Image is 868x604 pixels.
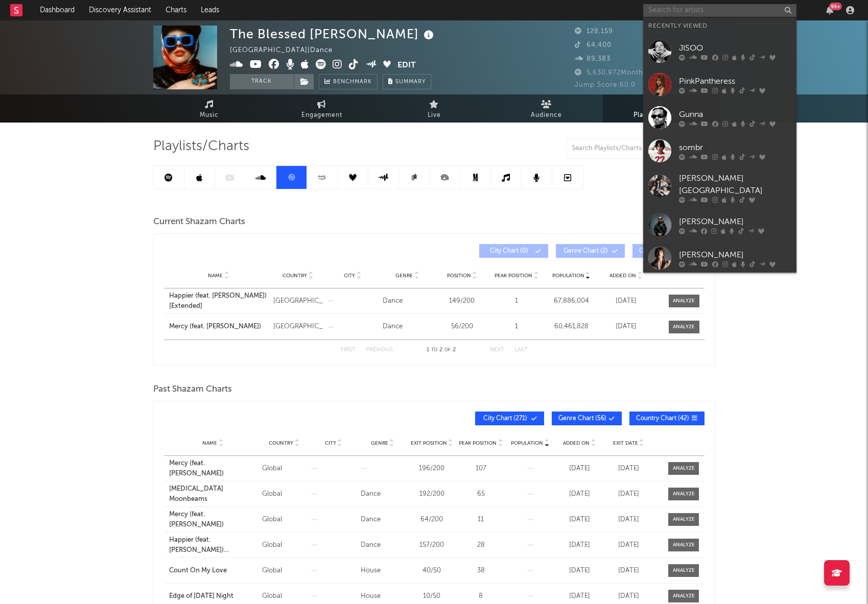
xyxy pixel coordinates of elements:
[603,94,715,123] a: Playlists/Charts
[679,141,791,154] div: sombr
[410,489,454,499] div: 192 / 200
[606,540,650,550] div: [DATE]
[202,440,217,446] span: Name
[643,241,796,275] a: [PERSON_NAME]
[490,94,603,123] a: Audience
[200,109,219,122] span: Music
[361,591,405,601] div: House
[557,489,601,499] div: [DATE]
[428,109,441,122] span: Live
[558,416,606,422] span: Genre Chart ( 56 )
[679,249,791,261] div: [PERSON_NAME]
[563,440,590,446] span: Added On
[643,35,796,68] a: JISOO
[444,348,451,352] span: of
[829,3,842,10] div: 99 +
[378,94,490,123] a: Live
[153,94,266,123] a: Music
[169,291,268,311] div: Happier (feat. [PERSON_NAME]) [Extended]
[486,248,533,254] span: City Chart ( 0 )
[269,440,293,446] span: Country
[437,296,487,306] div: 149 / 200
[437,322,487,332] div: 56 / 200
[431,348,437,352] span: to
[410,515,454,525] div: 64 / 200
[413,344,470,356] div: 1 2 2
[459,489,503,499] div: 65
[266,94,378,123] a: Engagement
[344,273,355,279] span: City
[410,566,454,576] div: 40 / 50
[361,489,405,499] div: Dance
[371,440,388,446] span: Genre
[552,273,584,279] span: Population
[273,296,323,306] div: [GEOGRAPHIC_DATA]
[169,566,257,576] a: Count On My Love
[395,273,413,279] span: Genre
[383,296,432,306] div: Dance
[606,464,650,474] div: [DATE]
[492,322,542,332] div: 1
[557,591,601,601] div: [DATE]
[632,244,705,258] button: Country Chart(0)
[679,173,791,197] div: [PERSON_NAME][GEOGRAPHIC_DATA]
[262,540,306,550] div: Global
[547,296,596,306] div: 67,886,004
[230,74,294,89] button: Track
[153,140,249,153] span: Playlists/Charts
[319,74,378,89] a: Benchmark
[575,82,636,88] span: Jump Score: 60.0
[606,515,650,525] div: [DATE]
[383,322,432,332] div: Dance
[557,515,601,525] div: [DATE]
[169,322,268,332] a: Mercy (feat. [PERSON_NAME])
[169,458,257,478] div: Mercy (feat. [PERSON_NAME])
[495,273,532,279] span: Peak Position
[606,566,650,576] div: [DATE]
[447,273,471,279] span: Position
[366,347,393,353] button: Previous
[636,416,689,422] span: Country Chart ( 42 )
[601,296,651,306] div: [DATE]
[643,208,796,241] a: [PERSON_NAME]
[575,56,611,62] span: 89,383
[169,484,257,504] a: [MEDICAL_DATA] Moonbeams
[262,515,306,525] div: Global
[511,440,543,446] span: Population
[606,591,650,601] div: [DATE]
[383,74,431,89] button: Summary
[411,440,447,446] span: Exit Position
[230,44,344,57] div: [GEOGRAPHIC_DATA] | Dance
[639,248,689,254] span: Country Chart ( 0 )
[301,109,342,122] span: Engagement
[613,440,638,446] span: Exit Date
[262,464,306,474] div: Global
[643,167,796,208] a: [PERSON_NAME][GEOGRAPHIC_DATA]
[531,109,562,122] span: Audience
[361,515,405,525] div: Dance
[479,244,548,258] button: City Chart(0)
[643,68,796,101] a: PinkPantheress
[325,440,336,446] span: City
[575,28,613,35] span: 128,159
[169,535,257,555] a: Happier (feat. [PERSON_NAME]) [Extended]
[643,4,796,17] input: Search for artists
[459,566,503,576] div: 38
[490,347,504,353] button: Next
[333,76,372,88] span: Benchmark
[575,69,683,76] span: 5,630,972 Monthly Listeners
[397,59,416,72] button: Edit
[153,216,245,228] span: Current Shazam Charts
[230,26,436,42] div: The Blessed [PERSON_NAME]
[410,591,454,601] div: 10 / 50
[283,273,307,279] span: Country
[459,591,503,601] div: 8
[679,215,791,228] div: [PERSON_NAME]
[169,591,257,601] a: Edge of [DATE] Night
[575,42,612,49] span: 64,400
